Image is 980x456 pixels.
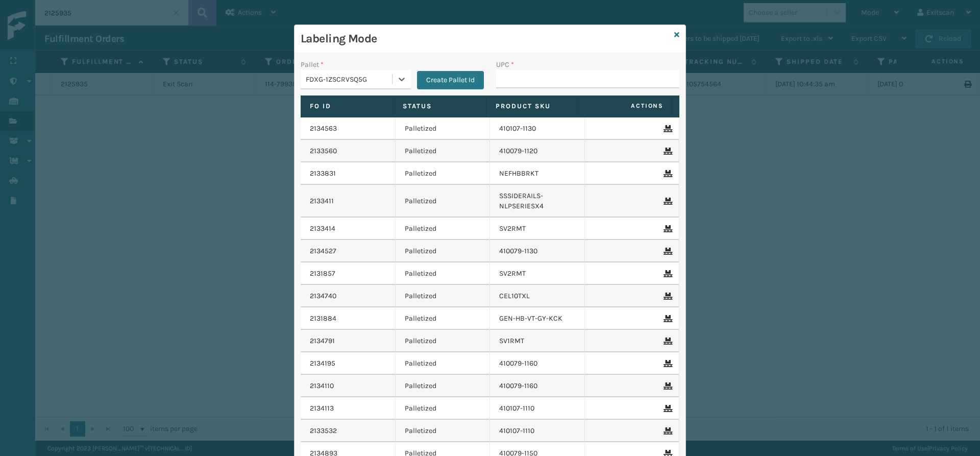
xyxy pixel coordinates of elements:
a: 2131857 [310,269,335,279]
label: Fo Id [310,102,384,111]
label: Pallet [301,59,324,70]
label: Status [403,102,477,111]
td: GEN-HB-VT-GY-KCK [490,307,585,330]
td: Palletized [396,285,491,307]
a: 2131884 [310,314,336,324]
div: FDXG-1ZSCRVSQ5G [306,74,393,85]
a: 2133411 [310,196,334,206]
a: 2134791 [310,336,335,346]
td: Palletized [396,375,491,397]
td: Palletized [396,330,491,352]
td: SSSIDERAILS-NLPSERIESX4 [490,185,585,218]
button: Create Pallet Id [417,71,484,89]
i: Remove From Pallet [664,125,670,132]
label: UPC [496,59,514,70]
td: Palletized [396,162,491,185]
a: 2134740 [310,291,336,301]
a: 2134110 [310,381,334,391]
i: Remove From Pallet [664,315,670,322]
td: Palletized [396,307,491,330]
a: 2134527 [310,246,336,256]
td: Palletized [396,420,491,442]
td: 410079-1130 [490,240,585,262]
td: CEL10TXL [490,285,585,307]
h3: Labeling Mode [301,31,670,46]
td: Palletized [396,352,491,375]
i: Remove From Pallet [664,148,670,155]
td: Palletized [396,185,491,218]
td: NEFHBBRKT [490,162,585,185]
td: SV2RMT [490,262,585,285]
a: 2133831 [310,169,336,179]
td: SV2RMT [490,218,585,240]
i: Remove From Pallet [664,293,670,300]
td: 410079-1160 [490,352,585,375]
i: Remove From Pallet [664,270,670,277]
i: Remove From Pallet [664,225,670,232]
td: 410079-1160 [490,375,585,397]
td: Palletized [396,240,491,262]
a: 2133560 [310,146,337,156]
i: Remove From Pallet [664,338,670,345]
i: Remove From Pallet [664,248,670,255]
label: Product SKU [496,102,570,111]
a: 2133414 [310,224,335,234]
i: Remove From Pallet [664,405,670,412]
span: Actions [582,98,670,114]
td: Palletized [396,262,491,285]
td: SV1RMT [490,330,585,352]
i: Remove From Pallet [664,170,670,177]
td: 410079-1120 [490,140,585,162]
i: Remove From Pallet [664,382,670,390]
i: Remove From Pallet [664,198,670,205]
td: 410107-1130 [490,117,585,140]
td: Palletized [396,140,491,162]
td: Palletized [396,397,491,420]
td: Palletized [396,117,491,140]
td: Palletized [396,218,491,240]
td: 410107-1110 [490,420,585,442]
i: Remove From Pallet [664,427,670,435]
a: 2134113 [310,403,334,414]
a: 2133532 [310,426,337,436]
td: 410107-1110 [490,397,585,420]
i: Remove From Pallet [664,360,670,367]
a: 2134563 [310,124,337,134]
a: 2134195 [310,358,335,369]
